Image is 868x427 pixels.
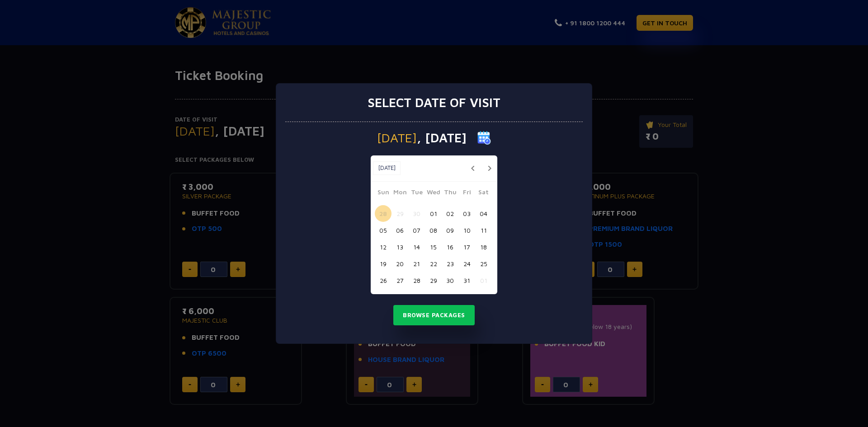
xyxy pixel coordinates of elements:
[375,255,392,272] button: 19
[393,305,475,326] button: Browse Packages
[442,255,458,272] button: 23
[458,222,475,239] button: 10
[408,222,425,239] button: 07
[425,239,442,255] button: 15
[442,222,458,239] button: 09
[442,205,458,222] button: 02
[425,255,442,272] button: 22
[475,255,492,272] button: 25
[392,255,408,272] button: 20
[475,272,492,289] button: 01
[475,222,492,239] button: 11
[458,239,475,255] button: 17
[368,95,500,110] h3: Select date of visit
[392,272,408,289] button: 27
[458,187,475,200] span: Fri
[475,187,492,200] span: Sat
[442,239,458,255] button: 16
[425,272,442,289] button: 29
[375,239,392,255] button: 12
[442,272,458,289] button: 30
[475,205,492,222] button: 04
[377,131,417,144] span: [DATE]
[442,187,458,200] span: Thu
[408,187,425,200] span: Tue
[477,131,491,145] img: calender icon
[392,187,408,200] span: Mon
[375,222,392,239] button: 05
[392,205,408,222] button: 29
[417,131,467,144] span: , [DATE]
[408,255,425,272] button: 21
[392,222,408,239] button: 06
[375,272,392,289] button: 26
[425,187,442,200] span: Wed
[373,161,401,175] button: [DATE]
[408,272,425,289] button: 28
[375,205,392,222] button: 28
[408,205,425,222] button: 30
[425,205,442,222] button: 01
[458,272,475,289] button: 31
[375,187,392,200] span: Sun
[458,255,475,272] button: 24
[425,222,442,239] button: 08
[458,205,475,222] button: 03
[392,239,408,255] button: 13
[408,239,425,255] button: 14
[475,239,492,255] button: 18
